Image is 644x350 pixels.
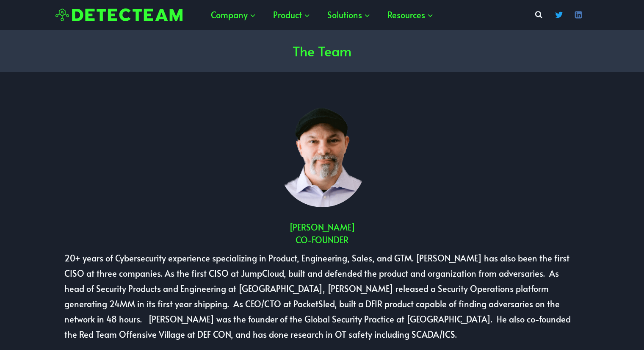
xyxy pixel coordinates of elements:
[265,2,319,28] button: Child menu of Product
[379,2,442,28] button: Child menu of Resources
[64,221,580,246] h2: [PERSON_NAME] Co-Founder
[202,2,265,28] button: Child menu of Company
[550,6,567,23] a: Twitter
[293,41,351,61] h1: The Team
[64,250,580,342] p: 20+ years of Cybersecurity experience specializing in Product, Engineering, Sales, and GTM. [PERS...
[531,7,546,22] button: View Search Form
[570,6,587,23] a: Linkedin
[202,2,442,28] nav: Primary
[55,8,182,22] img: Detecteam
[319,2,379,28] button: Child menu of Solutions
